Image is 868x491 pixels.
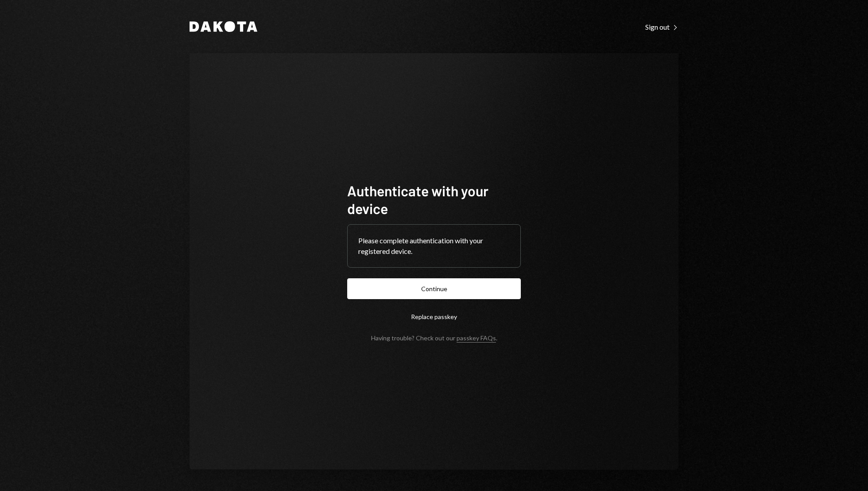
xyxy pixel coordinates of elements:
button: Continue [347,278,521,299]
a: passkey FAQs [457,334,496,343]
h1: Authenticate with your device [347,182,521,217]
a: Sign out [645,22,678,31]
button: Replace passkey [347,306,521,327]
div: Sign out [645,23,678,31]
div: Having trouble? Check out our . [371,334,497,342]
div: Please complete authentication with your registered device. [358,235,510,257]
